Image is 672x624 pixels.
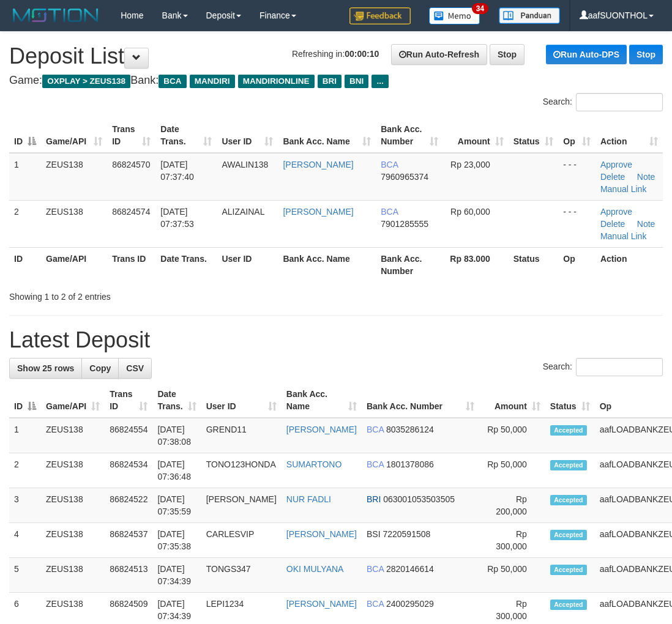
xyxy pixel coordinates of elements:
td: Rp 300,000 [479,523,545,558]
a: SUMARTONO [286,459,342,469]
td: ZEUS138 [41,558,105,593]
td: [DATE] 07:38:08 [152,418,201,453]
th: User ID: activate to sort column ascending [201,383,282,418]
h4: Game: Bank: [9,75,663,87]
span: OXPLAY > ZEUS138 [42,75,130,88]
td: [DATE] 07:36:48 [152,453,201,488]
td: 4 [9,523,41,558]
span: Copy [89,363,111,373]
a: Approve [600,207,632,217]
td: 2 [9,453,41,488]
span: MANDIRIONLINE [238,75,315,88]
span: Accepted [550,425,587,436]
a: Note [637,219,655,229]
a: Delete [600,219,625,229]
td: TONO123HONDA [201,453,282,488]
td: 86824513 [105,558,152,593]
td: ZEUS138 [41,488,105,523]
th: Date Trans.: activate to sort column ascending [152,383,201,418]
a: Manual Link [600,231,647,241]
td: 2 [9,200,41,247]
a: [PERSON_NAME] [283,207,353,217]
h1: Deposit List [9,44,663,69]
td: [PERSON_NAME] [201,488,282,523]
th: Bank Acc. Name: activate to sort column ascending [282,383,362,418]
span: Show 25 rows [17,363,74,373]
span: BSI [367,529,381,539]
span: Rp 60,000 [450,207,490,217]
a: OKI MULYANA [286,564,344,574]
span: MANDIRI [190,75,235,88]
span: Accepted [550,495,587,505]
span: ... [371,75,388,88]
span: CSV [126,363,144,373]
img: Button%20Memo.svg [429,7,480,24]
img: panduan.png [499,7,560,24]
th: Date Trans.: activate to sort column ascending [155,118,217,153]
span: [DATE] 07:37:40 [160,160,194,182]
a: Run Auto-Refresh [391,44,487,65]
td: ZEUS138 [41,523,105,558]
input: Search: [576,93,663,111]
img: Feedback.jpg [349,7,411,24]
span: 34 [472,3,488,14]
td: [DATE] 07:34:39 [152,558,201,593]
th: Action: activate to sort column ascending [595,118,663,153]
span: BCA [367,459,384,469]
a: Show 25 rows [9,358,82,379]
th: Bank Acc. Name [278,247,376,282]
td: Rp 50,000 [479,558,545,593]
label: Search: [543,93,663,111]
a: Stop [629,45,663,64]
span: Copy 1801378086 to clipboard [386,459,434,469]
span: BCA [159,75,186,88]
th: Game/API: activate to sort column ascending [41,383,105,418]
span: 86824574 [112,207,150,217]
span: Accepted [550,600,587,610]
span: Copy 2820146614 to clipboard [386,564,434,574]
td: 3 [9,488,41,523]
a: [PERSON_NAME] [286,425,357,434]
th: Trans ID: activate to sort column ascending [105,383,152,418]
th: ID: activate to sort column descending [9,383,41,418]
td: Rp 50,000 [479,418,545,453]
span: Copy 7960965374 to clipboard [381,172,428,182]
a: Manual Link [600,184,647,194]
td: Rp 50,000 [479,453,545,488]
span: Copy 8035286124 to clipboard [386,425,434,434]
span: BCA [367,425,384,434]
span: BCA [367,599,384,609]
td: ZEUS138 [41,200,107,247]
th: Status [509,247,559,282]
a: CSV [118,358,152,379]
span: Accepted [550,565,587,575]
th: Bank Acc. Number [376,247,443,282]
th: Amount: activate to sort column ascending [443,118,509,153]
td: - - - [558,153,595,201]
a: Stop [490,44,525,65]
span: Copy 7901285555 to clipboard [381,219,428,229]
th: Bank Acc. Number: activate to sort column ascending [376,118,443,153]
span: AWALIN138 [222,160,268,169]
span: 86824570 [112,160,150,169]
strong: 00:00:10 [345,49,379,59]
th: Op: activate to sort column ascending [558,118,595,153]
span: ALIZAINAL [222,207,264,217]
th: Rp 83.000 [443,247,509,282]
span: BRI [367,494,381,504]
h1: Latest Deposit [9,328,663,352]
th: User ID: activate to sort column ascending [217,118,278,153]
td: TONGS347 [201,558,282,593]
td: Rp 200,000 [479,488,545,523]
td: ZEUS138 [41,453,105,488]
td: ZEUS138 [41,418,105,453]
a: Approve [600,160,632,169]
th: ID [9,247,41,282]
span: Copy 2400295029 to clipboard [386,599,434,609]
td: CARLESVIP [201,523,282,558]
a: Delete [600,172,625,182]
span: BCA [381,207,398,217]
span: Refreshing in: [292,49,379,59]
span: BNI [345,75,368,88]
th: Status: activate to sort column ascending [509,118,559,153]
